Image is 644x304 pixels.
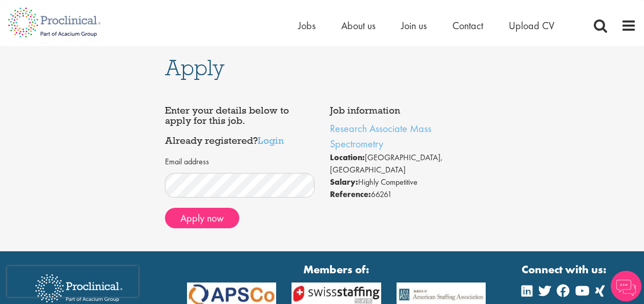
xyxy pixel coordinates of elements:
strong: Reference: [330,189,371,200]
li: Highly Competitive [330,176,480,188]
strong: Location: [330,152,365,163]
h4: Enter your details below to apply for this job. Already registered? [165,105,315,146]
span: Apply [165,54,224,81]
a: Research Associate Mass Spectrometry [330,122,431,150]
h4: Job information [330,105,480,116]
strong: Members of: [187,262,486,277]
a: Login [258,134,284,146]
a: Contact [452,19,483,32]
a: Upload CV [509,19,554,32]
li: [GEOGRAPHIC_DATA], [GEOGRAPHIC_DATA] [330,151,480,176]
button: Apply now [165,208,239,228]
img: Chatbot [611,271,641,301]
a: Jobs [298,19,316,32]
a: Join us [401,19,427,32]
strong: Salary: [330,177,358,187]
strong: Connect with us: [522,262,609,277]
label: Email address [165,156,209,168]
a: About us [341,19,376,32]
li: 66261 [330,188,480,201]
iframe: reCAPTCHA [7,266,138,297]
